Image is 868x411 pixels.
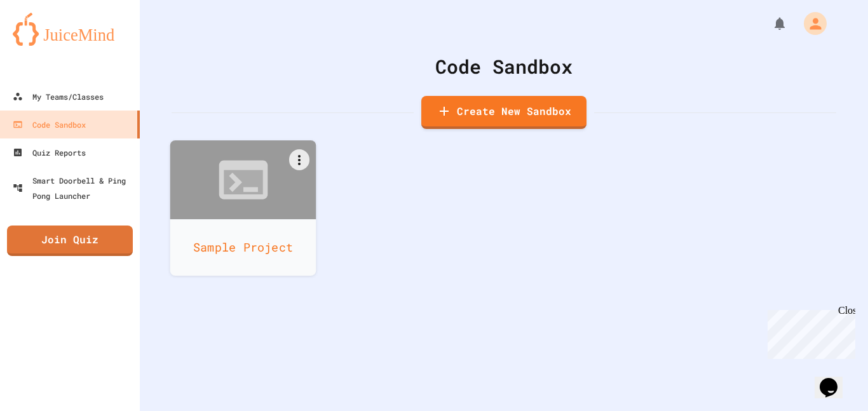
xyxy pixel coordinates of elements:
div: My Notifications [749,13,790,34]
a: Sample Project [170,140,316,276]
iframe: chat widget [815,360,855,398]
img: logo-orange.svg [13,13,127,46]
div: My Account [790,9,830,38]
div: Sample Project [170,219,316,276]
div: My Teams/Classes [13,89,104,104]
div: Code Sandbox [13,117,86,132]
div: Smart Doorbell & Ping Pong Launcher [13,173,135,203]
iframe: chat widget [763,305,855,359]
div: Code Sandbox [172,52,836,81]
div: Chat with us now!Close [5,5,88,81]
div: Quiz Reports [13,145,86,160]
a: Join Quiz [7,226,133,256]
a: Create New Sandbox [421,96,587,129]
